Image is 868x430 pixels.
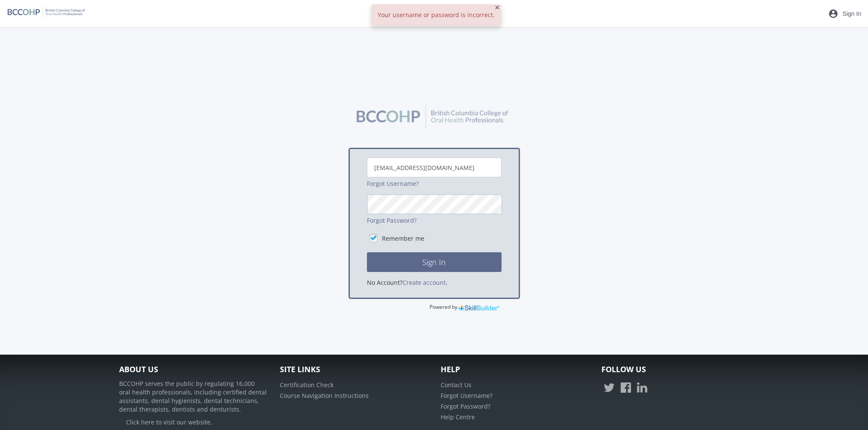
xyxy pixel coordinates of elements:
[441,391,493,400] a: Forgot Username?
[119,365,267,374] h4: About Us
[441,365,589,374] h4: Help
[441,402,490,410] a: Forgot Password?
[828,9,838,19] mat-icon: account_circle
[378,11,495,19] span: Your username or password is incorrect.
[367,179,419,188] a: Forgot Username?
[126,418,212,426] a: Click here to visit our website.
[280,365,428,374] h4: Site Links
[280,391,369,400] a: Course Navigation Instructions
[382,234,424,243] label: Remember me
[367,216,417,224] a: Forgot Password?
[601,365,749,374] h4: Follow Us
[367,278,448,287] span: No Account? .
[280,381,333,389] a: Certification Check
[842,6,861,21] span: Sign In
[441,413,475,421] a: Help Centre
[458,303,500,312] img: SkillBuilder
[402,278,446,287] a: Create account
[495,1,500,13] span: ×
[441,381,472,389] a: Contact Us
[119,379,267,414] p: BCCOHP serves the public by regulating 16,000 oral health professionals, including certified dent...
[367,252,502,272] button: Sign In
[429,304,457,311] span: Powered by
[367,158,502,177] input: Username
